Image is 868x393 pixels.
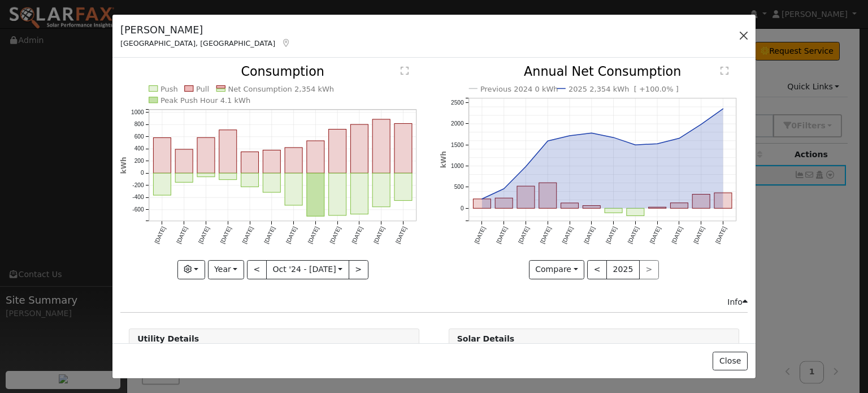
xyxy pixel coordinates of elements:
[714,226,728,245] text: [DATE]
[699,122,704,127] circle: onclick=""
[670,226,684,245] text: [DATE]
[627,226,640,245] text: [DATE]
[587,260,607,279] button: <
[501,187,506,191] circle: onclick=""
[263,174,281,193] rect: onclick=""
[457,334,514,343] strong: Solar Details
[329,129,346,174] rect: onclick=""
[120,39,275,47] span: [GEOGRAPHIC_DATA], [GEOGRAPHIC_DATA]
[137,334,199,343] strong: Utility Details
[141,170,144,176] text: 0
[263,226,277,245] text: [DATE]
[307,226,320,245] text: [DATE]
[655,142,659,146] circle: onclick=""
[495,198,513,209] rect: onclick=""
[120,23,291,37] h5: [PERSON_NAME]
[175,174,193,183] rect: onclick=""
[241,152,259,174] rect: onclick=""
[451,142,464,148] text: 1500
[160,85,178,93] text: Push
[583,226,596,245] text: [DATE]
[480,85,558,93] text: Previous 2024 0 kWh
[373,119,390,173] rect: onclick=""
[605,209,622,213] rect: onclick=""
[373,226,387,245] text: [DATE]
[329,226,342,245] text: [DATE]
[523,165,528,169] circle: onclick=""
[219,130,237,174] rect: onclick=""
[197,174,215,177] rect: onclick=""
[307,141,324,173] rect: onclick=""
[154,138,171,174] rect: onclick=""
[373,174,390,208] rect: onclick=""
[160,96,250,105] text: Peak Push Hour 4.1 kWh
[208,260,244,279] button: Year
[539,226,553,245] text: [DATE]
[307,174,324,217] rect: onclick=""
[451,121,464,127] text: 2000
[175,226,189,245] text: [DATE]
[247,260,267,279] button: <
[351,124,368,173] rect: onclick=""
[241,64,325,79] text: Consumption
[394,174,412,201] rect: onclick=""
[440,152,448,169] text: kWh
[281,38,291,47] a: Map
[713,352,747,371] button: Close
[567,133,572,138] circle: onclick=""
[460,205,463,211] text: 0
[197,226,211,245] text: [DATE]
[175,149,193,173] rect: onclick=""
[351,226,364,245] text: [DATE]
[633,143,637,148] circle: onclick=""
[241,226,255,245] text: [DATE]
[266,260,349,279] button: Oct '24 - [DATE]
[524,64,682,79] text: Annual Net Consumption
[134,122,144,128] text: 800
[219,174,237,180] rect: onclick=""
[692,226,706,245] text: [DATE]
[196,85,209,93] text: Pull
[589,131,593,136] circle: onclick=""
[132,182,144,188] text: -200
[228,85,335,93] text: Net Consumption 2,354 kWh
[561,203,578,208] rect: onclick=""
[131,109,144,115] text: 1000
[561,226,574,245] text: [DATE]
[605,226,618,245] text: [DATE]
[714,193,732,208] rect: onclick=""
[545,139,550,144] circle: onclick=""
[649,226,662,245] text: [DATE]
[134,158,144,164] text: 200
[495,226,509,245] text: [DATE]
[394,226,408,245] text: [DATE]
[583,206,600,209] rect: onclick=""
[568,85,679,93] text: 2025 2,354 kWh [ +100.0% ]
[611,136,615,140] circle: onclick=""
[451,163,464,169] text: 1000
[351,174,368,214] rect: onclick=""
[451,100,464,106] text: 2500
[473,199,491,209] rect: onclick=""
[134,133,144,140] text: 600
[517,226,531,245] text: [DATE]
[120,157,128,174] text: kWh
[401,67,409,76] text: 
[539,183,556,209] rect: onclick=""
[670,203,688,209] rect: onclick=""
[606,260,640,279] button: 2025
[517,187,535,209] rect: onclick=""
[219,226,233,245] text: [DATE]
[349,260,368,279] button: >
[285,148,302,173] rect: onclick=""
[677,136,682,141] circle: onclick=""
[473,226,487,245] text: [DATE]
[154,174,171,196] rect: onclick=""
[721,107,725,111] circle: onclick=""
[692,195,710,209] rect: onclick=""
[241,174,259,187] rect: onclick=""
[394,124,412,174] rect: onclick=""
[134,146,144,152] text: 400
[648,208,666,209] rect: onclick=""
[285,174,302,206] rect: onclick=""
